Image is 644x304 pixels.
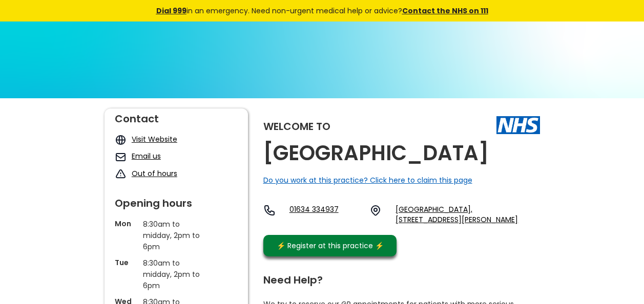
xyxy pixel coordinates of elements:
[115,257,138,268] p: Tue
[272,240,389,251] div: ⚡️ Register at this practice ⚡️
[115,193,238,208] div: Opening hours
[132,134,177,144] a: Visit Website
[402,6,488,16] a: Contact the NHS on 111
[369,204,382,216] img: practice location icon
[263,235,397,256] a: ⚡️ Register at this practice ⚡️
[263,204,276,216] img: telephone icon
[115,108,238,124] div: Contact
[143,257,210,291] p: 8:30am to midday, 2pm to 6pm
[156,6,186,16] a: Dial 999
[132,168,177,179] a: Out of hours
[87,5,558,16] div: in an emergency. Need non-urgent medical help or advice?
[289,204,362,225] a: 01634 334937
[263,175,472,185] a: Do you work at this practice? Click here to claim this page
[496,116,540,134] img: The NHS logo
[115,134,127,146] img: globe icon
[143,219,210,252] p: 8:30am to midday, 2pm to 6pm
[115,219,138,229] p: Mon
[263,121,330,132] div: Welcome to
[132,151,161,161] a: Email us
[263,270,530,285] div: Need Help?
[115,168,127,180] img: exclamation icon
[396,204,539,225] a: [GEOGRAPHIC_DATA], [STREET_ADDRESS][PERSON_NAME]
[263,142,489,165] h2: [GEOGRAPHIC_DATA]
[115,151,127,163] img: mail icon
